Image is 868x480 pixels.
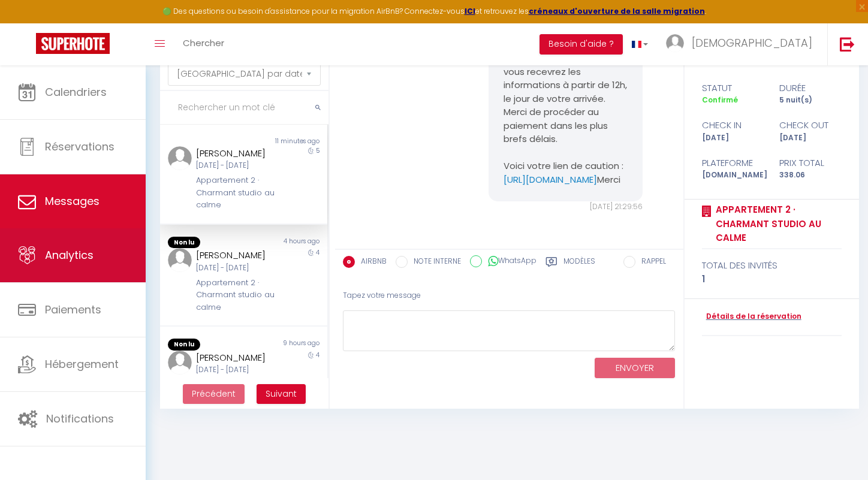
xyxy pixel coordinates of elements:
[465,6,475,16] a: ICI
[355,256,387,269] label: AIRBNB
[266,388,297,400] span: Suivant
[694,118,772,132] div: check in
[702,272,842,286] div: 1
[343,281,676,310] div: Tapez votre message
[196,248,278,262] div: [PERSON_NAME]
[46,411,114,426] span: Notifications
[482,255,537,268] label: WhatsApp
[183,384,245,404] button: Previous
[712,203,842,245] a: Appartement 2 · Charmant studio au calme
[702,95,738,105] span: Confirmé
[408,256,461,269] label: NOTE INTERNE
[45,302,101,317] span: Paiements
[243,137,327,146] div: 11 minutes ago
[771,81,849,95] div: durée
[196,160,278,171] div: [DATE] - [DATE]
[702,258,842,273] div: total des invités
[36,33,110,54] img: Super Booking
[257,384,306,404] button: Next
[168,146,192,170] img: ...
[692,35,812,50] span: [DEMOGRAPHIC_DATA]
[316,351,320,360] span: 4
[45,247,94,262] span: Analytics
[174,23,233,65] a: Chercher
[771,95,849,106] div: 5 nuit(s)
[529,6,705,16] a: créneaux d'ouverture de la salle migration
[10,5,46,41] button: Ouvrir le widget de chat LiveChat
[196,262,278,274] div: [DATE] - [DATE]
[316,248,320,257] span: 4
[45,357,119,372] span: Hébergement
[489,201,643,213] div: [DATE] 21:29:56
[563,256,595,271] label: Modèles
[840,37,855,52] img: logout
[45,194,100,209] span: Messages
[196,351,278,365] div: [PERSON_NAME]
[702,311,801,322] a: Détails de la réservation
[771,132,849,144] div: [DATE]
[540,34,623,55] button: Besoin d'aide ?
[771,156,849,170] div: Prix total
[196,174,278,211] div: Appartement 2 · Charmant studio au calme
[160,91,328,125] input: Rechercher un mot clé
[196,364,278,376] div: [DATE] - [DATE]
[657,23,827,65] a: ... [DEMOGRAPHIC_DATA]
[666,34,684,52] img: ...
[771,170,849,181] div: 338.06
[595,358,675,379] button: ENVOYER
[168,339,200,351] span: Non lu
[183,37,224,49] span: Chercher
[243,237,327,249] div: 4 hours ago
[694,156,772,170] div: Plateforme
[168,237,200,249] span: Non lu
[196,146,278,161] div: [PERSON_NAME]
[504,173,597,186] a: [URL][DOMAIN_NAME]
[635,256,666,269] label: RAPPEL
[196,277,278,313] div: Appartement 2 · Charmant studio au calme
[694,170,772,181] div: [DOMAIN_NAME]
[168,351,192,375] img: ...
[192,388,236,400] span: Précédent
[316,146,320,155] span: 5
[243,339,327,351] div: 9 hours ago
[45,139,114,154] span: Réservations
[771,118,849,132] div: check out
[694,81,772,95] div: statut
[45,84,107,99] span: Calendriers
[694,132,772,144] div: [DATE]
[168,248,192,272] img: ...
